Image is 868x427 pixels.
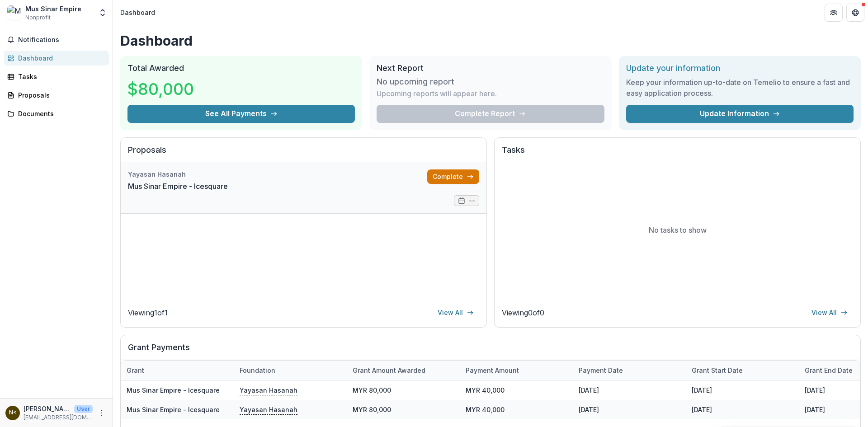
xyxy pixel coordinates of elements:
p: [PERSON_NAME] <[EMAIL_ADDRESS][DOMAIN_NAME]> [24,404,71,413]
div: Grant start date [686,361,799,380]
div: Payment date [573,361,686,380]
div: Norlena Mat Noor <hanasha96@gmail.com> [9,410,17,416]
div: Foundation [234,366,281,375]
h2: Update your information [626,63,854,73]
div: MYR 80,000 [347,400,460,419]
div: Payment Amount [460,361,573,380]
div: Payment date [573,366,628,375]
div: Grant start date [686,366,748,375]
div: Proposals [18,90,102,100]
h2: Grant Payments [128,343,853,360]
div: Payment Amount [460,366,524,375]
div: [DATE] [686,380,799,400]
div: Grant [121,361,234,380]
button: Get Help [846,4,864,22]
div: Grant amount awarded [347,361,460,380]
button: Notifications [4,33,109,47]
a: Mus Sinar Empire - Icesquare [127,406,220,413]
div: [DATE] [573,380,686,400]
div: Dashboard [18,53,102,63]
span: Nonprofit [25,14,51,22]
div: MYR 40,000 [460,400,573,419]
div: MYR 80,000 [347,380,460,400]
a: View All [432,305,479,320]
a: Documents [4,106,109,121]
h2: Total Awarded [127,63,355,73]
a: Proposals [4,88,109,103]
p: Yayasan Hasanah [240,385,297,395]
div: Grant amount awarded [347,366,431,375]
div: Mus Sinar Empire [25,4,81,14]
div: Grant [121,366,150,375]
div: MYR 40,000 [460,380,573,400]
p: Viewing 1 of 1 [128,307,168,318]
h2: Next Report [377,63,604,73]
button: More [96,408,107,418]
a: Dashboard [4,51,109,66]
a: Mus Sinar Empire - Icesquare [127,386,220,394]
span: Notifications [18,36,105,44]
h3: $80,000 [127,77,195,101]
button: See All Payments [127,105,355,123]
h3: No upcoming report [377,77,454,87]
div: Dashboard [120,8,155,17]
h1: Dashboard [120,33,861,49]
p: Upcoming reports will appear here. [377,88,497,99]
nav: breadcrumb [117,6,159,19]
h2: Tasks [502,145,853,162]
div: Foundation [234,361,347,380]
h3: Keep your information up-to-date on Temelio to ensure a fast and easy application process. [626,77,854,99]
div: [DATE] [686,400,799,419]
p: [EMAIL_ADDRESS][DOMAIN_NAME] [24,413,93,422]
p: Viewing 0 of 0 [502,307,544,318]
p: No tasks to show [649,225,707,235]
a: View All [806,305,853,320]
p: Yayasan Hasanah [240,404,297,414]
a: Complete [427,169,479,184]
h2: Proposals [128,145,479,162]
p: User [74,405,93,413]
a: Update Information [626,105,854,123]
button: Partners [825,4,843,22]
button: Open entity switcher [96,4,109,22]
div: Tasks [18,72,102,81]
a: Tasks [4,69,109,84]
div: [DATE] [573,400,686,419]
a: Mus Sinar Empire - Icesquare [128,181,228,192]
div: Grant end date [799,366,858,375]
img: Mus Sinar Empire [7,5,22,20]
div: Documents [18,109,102,118]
